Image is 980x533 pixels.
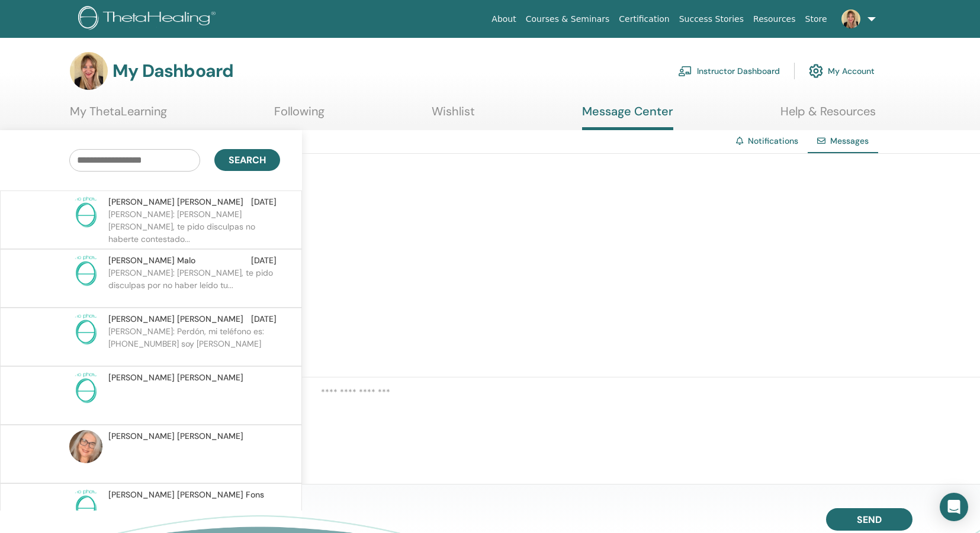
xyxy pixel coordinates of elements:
img: default.jpg [69,430,102,463]
a: Help & Resources [780,104,876,127]
a: Courses & Seminars [521,8,615,30]
span: Search [229,154,266,166]
p: [PERSON_NAME]: [PERSON_NAME], te pido disculpas por no haber leído tu... [108,267,280,302]
img: no-photo.png [69,313,102,346]
img: default.jpg [70,52,108,90]
span: Messages [830,135,869,146]
span: [PERSON_NAME] [PERSON_NAME] [108,430,243,442]
span: [PERSON_NAME] Malo [108,254,195,267]
img: no-photo.png [69,372,102,405]
a: Certification [614,8,674,30]
span: [PERSON_NAME] [PERSON_NAME] Fons [108,489,264,501]
img: no-photo.png [69,196,102,229]
div: Open Intercom Messenger [940,493,968,521]
a: My ThetaLearning [70,104,167,127]
img: logo.png [78,6,220,33]
img: default.jpg [841,9,860,28]
p: [PERSON_NAME]: [PERSON_NAME] [PERSON_NAME], te pido disculpas no haberte contestado... [108,208,280,244]
button: Send [826,508,912,531]
a: Following [274,104,324,127]
span: Send [857,513,882,526]
p: [PERSON_NAME]: Perdón, mi teléfono es: [PHONE_NUMBER] soy [PERSON_NAME] [108,325,280,361]
img: cog.svg [809,61,823,81]
a: Resources [748,8,801,30]
a: Instructor Dashboard [678,58,780,84]
img: no-photo.png [69,254,102,288]
a: Success Stories [674,8,748,30]
span: [PERSON_NAME] [PERSON_NAME] [108,372,243,384]
img: no-photo.png [69,489,102,522]
span: [DATE] [251,313,277,325]
a: Notifications [748,135,798,146]
span: [PERSON_NAME] [PERSON_NAME] [108,196,243,208]
span: [PERSON_NAME] [PERSON_NAME] [108,313,243,325]
a: About [487,8,520,30]
img: chalkboard-teacher.svg [678,66,692,76]
h3: My Dashboard [113,60,233,82]
button: Search [214,149,280,171]
a: My Account [809,58,875,84]
a: Message Center [582,104,673,130]
span: [DATE] [251,254,277,267]
span: [DATE] [251,196,277,208]
a: Store [801,8,832,30]
a: Wishlist [432,104,475,127]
